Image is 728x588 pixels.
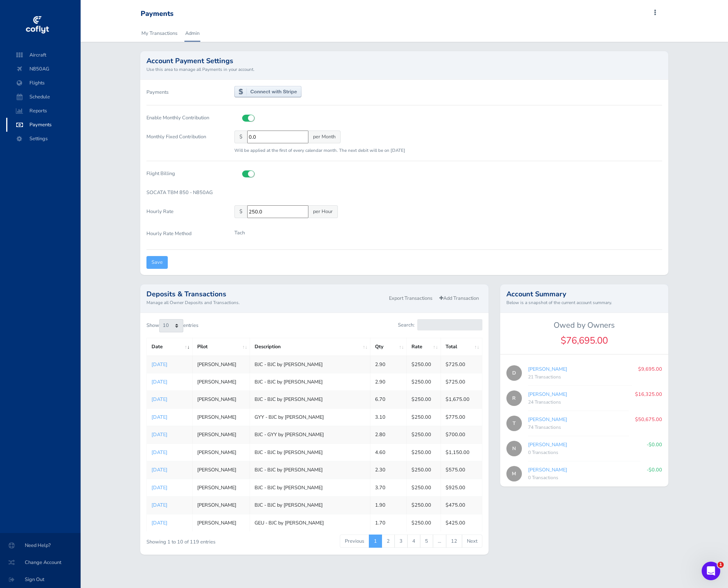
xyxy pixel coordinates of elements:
[370,444,407,461] td: 4.60
[370,373,407,390] td: 2.90
[406,461,441,479] td: $250.00
[192,408,250,426] td: [PERSON_NAME]
[14,48,73,62] span: Aircraft
[234,131,248,143] span: $
[308,131,341,143] span: per Month
[250,408,370,426] td: GYY - BJC by [PERSON_NAME]
[141,10,174,18] div: Payments
[506,365,522,381] span: D
[528,399,629,406] div: 24 Transactions
[528,449,640,457] div: 0 Transactions
[141,25,178,42] a: My Transactions
[406,514,441,531] td: $250.00
[9,573,71,586] span: Sign Out
[250,444,370,461] td: BJC - BJC by [PERSON_NAME]
[192,391,250,408] td: [PERSON_NAME]
[141,167,229,180] label: Flight Billing
[370,514,407,531] td: 1.70
[406,426,441,444] td: $250.00
[192,356,250,373] td: [PERSON_NAME]
[234,147,405,153] small: Will be applied at the first of every calendar month. The next debit will be on [DATE]
[146,534,281,546] div: Showing 1 to 10 of 119 entries
[370,391,407,408] td: 6.70
[718,562,724,568] span: 1
[147,338,192,356] th: Date: activate to sort column ascending
[506,291,662,297] h2: Account Summary
[441,356,482,373] td: $725.00
[370,497,407,514] td: 1.90
[192,514,250,531] td: [PERSON_NAME]
[528,373,632,381] div: 21 Transactions
[151,449,167,456] a: [DATE]
[370,426,407,444] td: 2.80
[146,66,662,73] small: Use this area to manage all Payments in your account.
[436,293,482,304] a: Add Transaction
[441,514,482,531] td: $425.00
[406,338,441,356] th: Rate: activate to sort column ascending
[500,321,668,330] h5: Owed by Owners
[234,86,301,98] img: stripe-connect-c255eb9ebfc5316c8b257b833e9128a69e6f0df0262c56b5df0f3f4dcfbe27cf.png
[192,444,250,461] td: [PERSON_NAME]
[234,229,245,237] p: Tach
[398,319,482,330] label: Search:
[250,497,370,514] td: BJC - BJC by [PERSON_NAME]
[192,479,250,496] td: [PERSON_NAME]
[638,365,662,373] p: $9,695.00
[647,466,662,474] p: -$0.00
[441,391,482,408] td: $1,675.00
[192,338,250,356] th: Pilot: activate to sort column ascending
[441,426,482,444] td: $700.00
[250,461,370,479] td: BJC - BJC by [PERSON_NAME]
[406,444,441,461] td: $250.00
[14,90,73,104] span: Schedule
[441,338,482,356] th: Total: activate to sort column ascending
[192,426,250,444] td: [PERSON_NAME]
[635,390,662,398] p: $16,325.00
[406,373,441,390] td: $250.00
[151,502,167,509] a: [DATE]
[420,535,433,548] a: 5
[441,444,482,461] td: $1,150.00
[24,14,50,37] img: coflyt logo
[506,299,662,306] small: Below is a snapshot of the current account summary.
[635,416,662,423] p: $50,675.00
[141,227,229,243] label: Hourly Rate Method
[14,118,73,132] span: Payments
[151,519,167,526] a: [DATE]
[250,514,370,531] td: GEU - BJC by [PERSON_NAME]
[369,535,382,548] a: 1
[394,535,408,548] a: 3
[441,479,482,496] td: $925.00
[14,76,73,90] span: Flights
[250,391,370,408] td: BJC - BJC by [PERSON_NAME]
[308,205,338,218] span: per Hour
[192,497,250,514] td: [PERSON_NAME]
[151,396,167,403] a: [DATE]
[441,497,482,514] td: $475.00
[528,441,567,448] a: [PERSON_NAME]
[146,319,198,332] label: Show entries
[141,205,229,221] label: Hourly Rate
[528,391,567,398] a: [PERSON_NAME]
[192,461,250,479] td: [PERSON_NAME]
[702,562,720,580] iframe: Intercom live chat
[386,293,436,304] a: Export Transactions
[370,356,407,373] td: 2.90
[14,104,73,118] span: Reports
[192,373,250,390] td: [PERSON_NAME]
[446,535,462,548] a: 12
[151,378,167,385] a: [DATE]
[184,25,200,42] a: Admin
[506,441,522,456] span: N
[506,390,522,406] span: R
[417,319,482,330] input: Search:
[528,366,567,373] a: [PERSON_NAME]
[146,256,168,269] input: Save
[146,57,662,64] h2: Account Payment Settings
[151,484,167,491] a: [DATE]
[370,461,407,479] td: 2.30
[370,408,407,426] td: 3.10
[250,479,370,496] td: BJC - BJC by [PERSON_NAME]
[151,361,167,368] a: [DATE]
[146,299,385,306] small: Manage all Owner Deposits and Transactions.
